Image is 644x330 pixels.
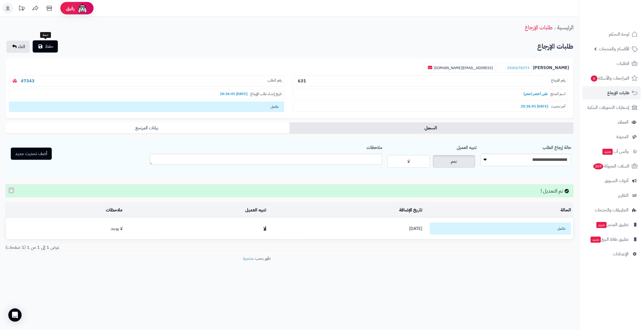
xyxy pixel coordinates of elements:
[583,72,641,85] a: المراجعات والأسئلة6
[9,187,14,193] button: ×
[125,203,268,218] td: تنبيه العميل
[6,41,30,53] a: الغاء
[599,45,629,53] span: الأقسام والمنتجات
[408,158,410,165] span: لا
[583,28,641,41] a: لوحة التحكم
[550,91,565,97] span: اسم المنتج
[268,203,425,218] td: تاريخ الإضافة
[250,91,282,97] span: تاريخ إنشاء طلب الإرجاع
[583,159,641,173] a: السلات المتروكة269
[557,23,573,32] a: الرئيسية
[366,142,382,151] label: ملاحظات
[590,74,629,82] span: المراجعات والأسئلة
[617,60,629,67] span: الطلبات
[587,104,629,111] span: إشعارات التحويلات البنكية
[268,218,425,239] td: [DATE]
[425,203,573,218] td: الحالة
[263,224,266,233] b: لا
[77,3,88,14] img: ai-face.png
[533,65,569,71] b: [PERSON_NAME]
[596,221,629,229] span: تطبيق المتجر
[593,162,629,170] span: السلات المتروكة
[583,116,641,129] a: العملاء
[542,142,571,151] label: حالة إرجاع الطلب
[289,122,573,133] a: السجل
[583,57,641,70] a: الطلبات
[583,130,641,143] a: المدونة
[21,78,35,84] a: 47343
[609,30,629,38] span: لوحة التحكم
[518,104,551,109] b: [DATE] 20:36:45
[591,75,598,82] span: 6
[618,118,629,126] span: العملاء
[604,177,629,185] span: أدوات التسويق
[591,237,601,243] span: جديد
[457,142,477,151] label: تنبيه العميل
[18,43,25,50] span: الغاء
[583,189,641,202] a: التقارير
[6,122,289,133] a: بيانات المرتجع
[595,206,629,214] span: التطبيقات والخدمات
[6,218,125,239] td: لا يوجد
[618,192,629,199] span: التقارير
[590,235,629,243] span: تطبيق نقاط البيع
[267,78,282,84] span: رقم الطلب
[602,149,613,155] span: جديد
[602,148,629,155] span: وآتس آب
[613,250,629,258] span: الإعدادات
[507,65,529,70] a: 0540678373
[607,89,629,97] span: طلبات الإرجاع
[551,78,565,84] span: رقم الارجاع
[583,86,641,99] a: طلبات الإرجاع
[596,222,607,228] span: جديد
[6,184,573,198] div: تم التعديل !
[583,145,641,158] a: وآتس آبجديد
[6,203,125,218] td: ملاحظات
[583,233,641,246] a: تطبيق نقاط البيعجديد
[583,174,641,187] a: أدوات التسويق
[11,148,52,160] button: أضف تحديث جديد
[616,133,629,141] span: المدونة
[551,104,565,109] span: آخر تحديث
[9,101,284,112] span: مكتمل
[434,65,493,70] a: [EMAIL_ADDRESS][DOMAIN_NAME]
[45,43,53,50] span: حفظ
[40,32,51,38] div: حفظ
[583,218,641,231] a: تطبيق المتجرجديد
[521,91,550,96] b: طين أخضر (حجر)
[33,40,58,53] button: حفظ
[583,247,641,261] a: الإعدادات
[430,222,571,235] span: مكتمل
[537,41,573,52] h2: طلبات الإرجاع
[593,163,603,169] span: 269
[451,158,457,165] span: نعم
[217,91,250,96] b: [DATE] 20:36:45
[583,101,641,114] a: إشعارات التحويلات البنكية
[1,244,289,251] div: عرض 1 إلى 1 من 1 (1 صفحات)
[8,308,22,322] div: Open Intercom Messenger
[525,23,553,32] a: طلبات الإرجاع
[243,255,253,262] a: متجرة
[66,5,75,12] span: رفيق
[583,203,641,217] a: التطبيقات والخدمات
[298,78,306,84] b: 631
[15,3,29,15] a: تحديثات المنصة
